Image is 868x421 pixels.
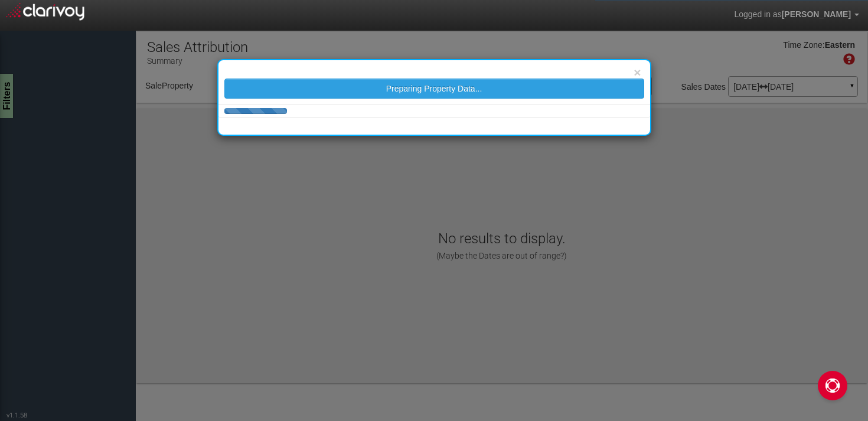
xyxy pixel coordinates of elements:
[725,1,868,29] a: Logged in as[PERSON_NAME]
[386,84,482,93] span: Preparing Property Data...
[734,9,781,19] span: Logged in as
[634,66,641,79] button: ×
[224,79,644,99] button: Preparing Property Data...
[782,9,851,19] span: [PERSON_NAME]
